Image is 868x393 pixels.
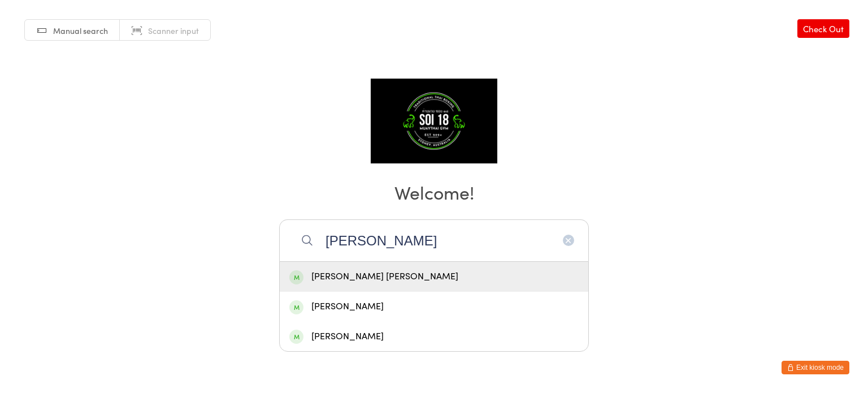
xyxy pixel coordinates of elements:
div: [PERSON_NAME] [289,299,579,314]
span: Manual search [53,25,108,36]
input: Search [279,219,589,261]
button: Exit kiosk mode [782,361,849,374]
a: Check Out [797,19,849,38]
h2: Welcome! [11,179,857,205]
span: Scanner input [148,25,199,36]
img: Soi 18 Muaythai Gym [371,79,498,163]
div: [PERSON_NAME] [PERSON_NAME] [289,269,579,284]
div: [PERSON_NAME] [289,329,579,344]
